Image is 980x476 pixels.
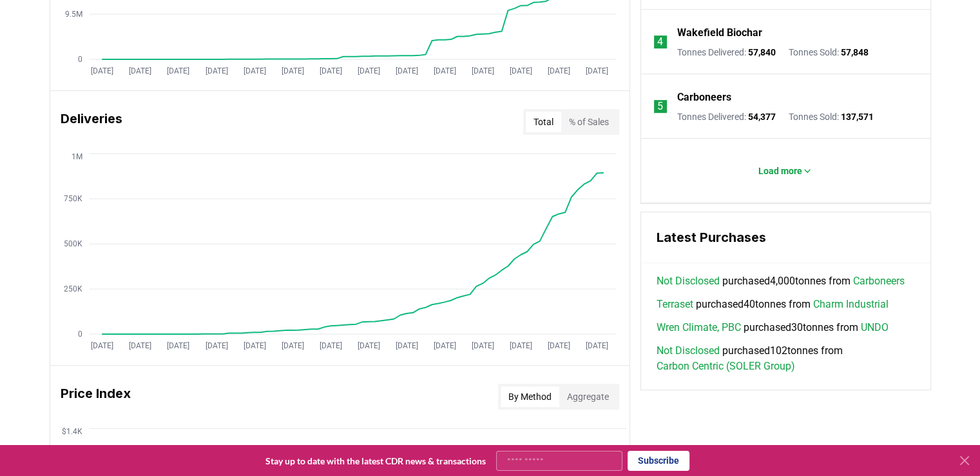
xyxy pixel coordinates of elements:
button: By Method [501,386,559,407]
h3: Deliveries [61,109,122,135]
button: Aggregate [559,386,617,407]
tspan: [DATE] [433,66,456,75]
tspan: $1.4K [61,426,82,435]
tspan: 9.5M [64,10,82,19]
a: Charm Industrial [813,297,889,312]
p: Tonnes Delivered : [677,110,776,123]
tspan: [DATE] [167,66,189,75]
tspan: 250K [63,284,82,293]
p: Load more [758,164,802,177]
p: Tonnes Sold : [789,46,869,59]
span: purchased 102 tonnes from [657,343,915,374]
h3: Price Index [61,384,131,410]
p: 5 [657,99,663,114]
tspan: [DATE] [509,341,532,350]
a: Wren Climate, PBC [657,320,741,335]
a: Not Disclosed [657,273,720,289]
tspan: [DATE] [357,341,380,350]
button: % of Sales [561,112,617,132]
tspan: 0 [77,55,82,64]
p: Tonnes Sold : [789,110,874,123]
tspan: [DATE] [433,341,456,350]
tspan: [DATE] [586,66,608,75]
tspan: [DATE] [509,66,532,75]
tspan: [DATE] [471,341,494,350]
tspan: [DATE] [586,341,608,350]
span: 54,377 [748,112,776,122]
tspan: [DATE] [395,66,418,75]
span: purchased 30 tonnes from [657,320,889,335]
tspan: 500K [63,239,82,248]
span: 57,848 [841,47,869,57]
tspan: [DATE] [319,341,341,350]
tspan: 1M [71,152,82,161]
a: Carboneers [853,273,905,289]
tspan: [DATE] [243,341,265,350]
p: Tonnes Delivered : [677,46,776,59]
tspan: [DATE] [547,341,570,350]
button: Total [526,112,561,132]
tspan: [DATE] [129,341,151,350]
tspan: [DATE] [167,341,189,350]
h3: Latest Purchases [657,228,915,247]
span: 57,840 [748,47,776,57]
button: Load more [748,158,823,184]
tspan: [DATE] [205,66,227,75]
tspan: [DATE] [281,341,303,350]
tspan: [DATE] [129,66,151,75]
a: Wakefield Biochar [677,25,762,41]
a: Carbon Centric (SOLER Group) [657,359,795,374]
tspan: [DATE] [91,66,113,75]
tspan: [DATE] [471,66,494,75]
span: purchased 40 tonnes from [657,297,889,312]
tspan: [DATE] [547,66,570,75]
tspan: [DATE] [395,341,418,350]
a: Not Disclosed [657,343,720,359]
tspan: 0 [77,330,82,339]
tspan: [DATE] [357,66,380,75]
a: Carboneers [677,90,731,105]
tspan: [DATE] [91,341,113,350]
tspan: [DATE] [319,66,341,75]
tspan: [DATE] [205,341,227,350]
tspan: [DATE] [243,66,265,75]
tspan: 750K [63,194,82,203]
tspan: [DATE] [281,66,303,75]
span: purchased 4,000 tonnes from [657,273,905,289]
p: 4 [657,34,663,50]
span: 137,571 [841,112,874,122]
a: UNDO [861,320,889,335]
a: Terraset [657,297,693,312]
